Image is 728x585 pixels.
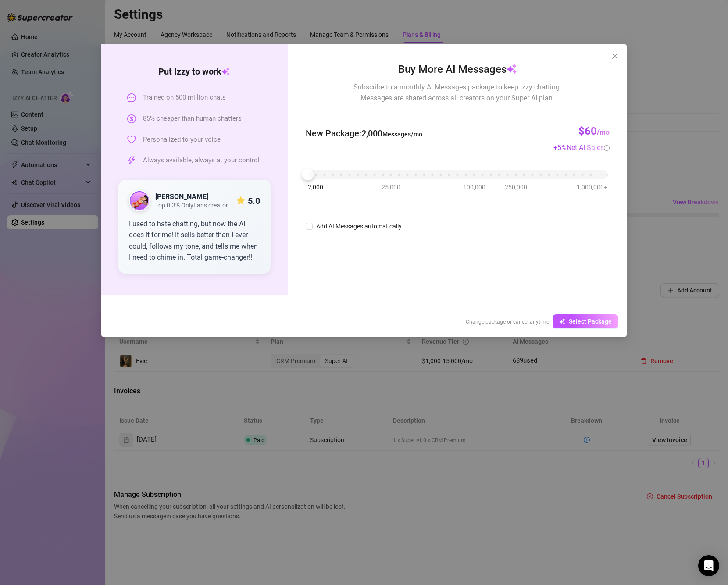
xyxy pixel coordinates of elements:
[553,314,618,328] button: Select Package
[308,182,323,192] span: 2,000
[155,202,228,209] span: Top 0.3% OnlyFans creator
[611,53,618,60] span: close
[158,66,230,77] strong: Put Izzy to work
[353,82,561,103] span: Subscribe to a monthly AI Messages package to keep Izzy chatting. Messages are shared across all ...
[127,135,136,144] span: heart
[248,196,260,206] strong: 5.0
[127,114,136,123] span: dollar
[578,125,610,139] h3: $60
[463,182,485,192] span: 100,000
[143,114,242,124] span: 85% cheaper than human chatters
[553,143,610,152] span: + 5 %
[608,53,622,60] span: Close
[567,142,610,153] div: Net AI Sales
[143,135,221,145] span: Personalized to your voice
[608,49,622,63] button: Close
[306,127,422,140] span: New Package : 2,000
[604,145,610,151] span: info-circle
[466,319,549,325] span: Change package or cancel anytime
[382,131,422,138] span: Messages/mo
[143,155,260,166] span: Always available, always at your control
[236,196,245,205] span: star
[382,182,400,192] span: 25,000
[129,218,260,263] div: I used to hate chatting, but now the AI does it for me! It sells better than I ever could, follow...
[698,555,719,576] div: Open Intercom Messenger
[155,193,208,201] strong: [PERSON_NAME]
[577,182,607,192] span: 1,000,000+
[597,128,610,136] span: /mo
[130,191,149,210] img: public
[316,221,402,231] div: Add AI Messages automatically
[505,182,527,192] span: 250,000
[569,318,612,325] span: Select Package
[398,61,517,78] span: Buy More AI Messages
[143,93,226,103] span: Trained on 500 million chats
[127,156,136,165] span: thunderbolt
[127,93,136,102] span: message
